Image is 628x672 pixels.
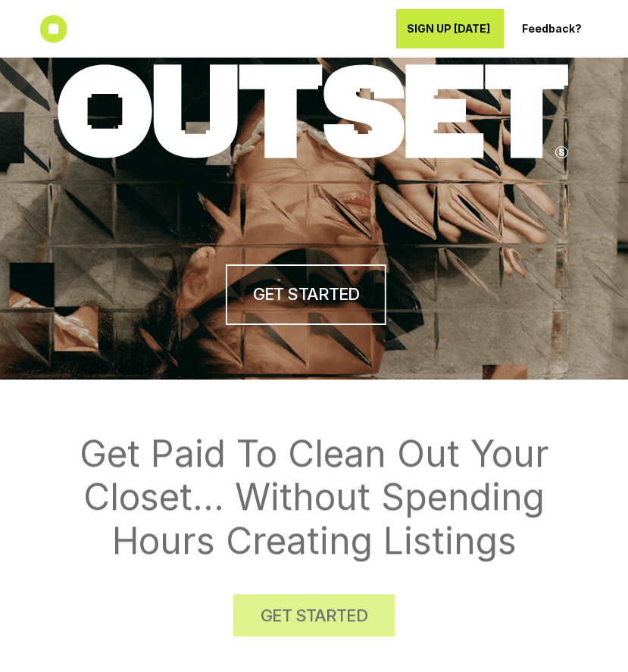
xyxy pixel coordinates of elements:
a: Feedback? [511,9,619,48]
h4: GET STARTED [261,604,367,627]
a: Log In [281,9,389,48]
a: GET STARTED [233,595,394,637]
a: SIGN UP [DATE] [396,9,504,48]
p: Log In [292,23,378,36]
a: GET STARTED [226,264,386,325]
h1: Get Paid To Clean Out Your Closet... Without Spending Hours Creating Listings [64,432,564,563]
h4: GET STARTED [253,283,359,306]
p: SIGN UP [DATE] [407,23,493,36]
p: Feedback? [522,23,608,36]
